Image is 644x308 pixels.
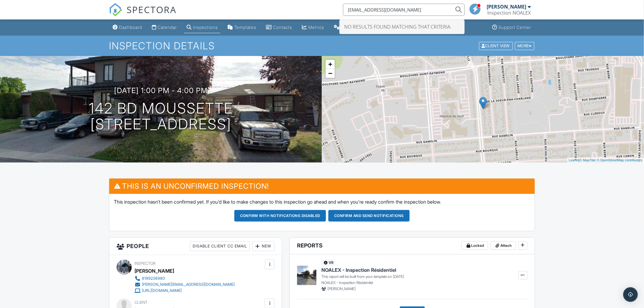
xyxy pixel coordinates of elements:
[114,86,208,95] h3: [DATE] 1:00 pm - 4:00 pm
[184,22,220,33] a: Inspections
[109,238,282,255] h3: People
[328,210,410,222] button: Confirm and send notifications
[142,276,165,281] div: 8199238980
[109,8,177,21] a: SPECTORA
[109,179,535,194] h3: This is an Unconfirmed Inspection!
[580,158,596,162] a: © MapTiler
[273,25,292,30] div: Contacts
[597,158,642,162] a: © OpenStreetMap contributors
[193,25,218,30] div: Inspections
[234,25,256,30] div: Templates
[479,42,513,50] div: Client View
[135,288,235,294] a: [URL][DOMAIN_NAME]
[114,198,530,205] p: This inspection hasn't been confirmed yet. If you'd like to make changes to this inspection go ah...
[135,261,156,266] span: Inspector
[623,287,638,302] div: Open Intercom Messenger
[488,10,531,16] div: Inspection NOALEX
[299,22,327,33] a: Metrics
[109,3,122,16] img: The Best Home Inspection Software - Spectora
[110,22,145,33] a: Dashboard
[567,158,644,163] div: |
[149,22,179,33] a: Calendar
[127,3,177,16] span: SPECTORA
[119,25,142,30] div: Dashboard
[478,43,514,48] a: Client View
[225,22,259,33] a: Templates
[135,275,235,282] a: 8199238980
[499,25,531,30] div: Support Center
[135,300,148,305] span: Client
[487,4,527,10] div: [PERSON_NAME]
[340,20,464,34] div: No results found matching that criteria.
[490,22,534,33] a: Support Center
[326,69,335,78] a: Zoom out
[89,100,233,133] h1: 142 Bd Moussette [STREET_ADDRESS]
[142,282,235,287] div: [PERSON_NAME][EMAIL_ADDRESS][DOMAIN_NAME]
[142,288,182,293] div: [URL][DOMAIN_NAME]
[109,40,535,51] h1: Inspection Details
[331,22,371,33] a: Automations (Basic)
[234,210,326,222] button: Confirm with notifications disabled
[264,22,295,33] a: Contacts
[308,25,324,30] div: Metrics
[158,25,177,30] div: Calendar
[252,241,275,251] div: New
[326,60,335,69] a: Zoom in
[135,282,235,288] a: [PERSON_NAME][EMAIL_ADDRESS][DOMAIN_NAME]
[569,158,579,162] a: Leaflet
[515,42,535,50] div: More
[190,241,250,251] div: Disable Client CC Email
[135,266,174,275] div: [PERSON_NAME]
[343,4,465,16] input: Search everything...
